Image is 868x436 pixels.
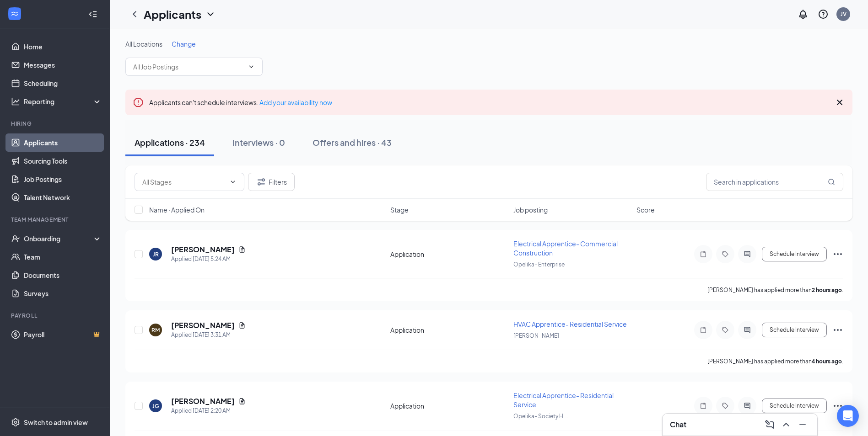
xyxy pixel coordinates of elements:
span: Applicants can't schedule interviews. [149,98,332,106]
div: Applied [DATE] 5:24 AM [171,255,246,264]
svg: Ellipses [832,324,843,335]
svg: Analysis [11,97,20,106]
a: Scheduling [24,74,102,92]
p: [PERSON_NAME] has applied more than . [707,286,843,294]
svg: Document [238,246,246,253]
span: [PERSON_NAME] [513,332,559,339]
svg: Error [133,97,144,108]
svg: Note [698,250,709,258]
span: All Locations [125,40,162,48]
h5: [PERSON_NAME] [171,320,235,330]
svg: MagnifyingGlass [828,178,835,186]
a: Team [24,248,102,266]
h1: Applicants [144,6,201,22]
div: Payroll [11,312,100,319]
input: All Job Postings [133,62,244,72]
svg: ChevronDown [229,178,237,186]
span: Opelika- Society H ... [513,413,568,420]
div: Application [390,401,508,410]
svg: Cross [834,97,845,108]
div: JV [841,10,846,18]
svg: Document [238,322,246,329]
svg: Settings [11,418,20,427]
a: Messages [24,56,102,74]
div: Offers and hires · 43 [313,137,392,148]
a: Surveys [24,284,102,303]
button: Minimize [795,417,810,432]
span: Name · Applied On [149,205,205,214]
b: 4 hours ago [812,358,842,365]
div: RM [151,326,160,334]
svg: ChevronDown [248,63,255,70]
svg: Tag [720,326,731,334]
svg: ComposeMessage [764,419,775,430]
div: Interviews · 0 [232,137,285,148]
div: Open Intercom Messenger [837,405,859,427]
div: Application [390,250,508,259]
svg: WorkstreamLogo [10,9,19,18]
button: ChevronUp [779,417,793,432]
div: Applications · 234 [135,137,205,148]
span: HVAC Apprentice- Residential Service [513,320,627,328]
h5: [PERSON_NAME] [171,245,235,255]
svg: Note [698,402,709,409]
span: Score [636,205,655,214]
span: Electrical Apprentice- Residential Service [513,391,614,409]
div: Application [390,325,508,335]
a: Applicants [24,133,102,152]
button: ComposeMessage [762,417,777,432]
p: [PERSON_NAME] has applied more than . [707,357,843,365]
svg: ActiveChat [742,326,753,334]
svg: Filter [256,176,267,187]
input: All Stages [142,177,226,187]
svg: ActiveChat [742,402,753,409]
svg: Tag [720,402,731,409]
div: JR [153,250,159,258]
button: Filter Filters [248,173,295,191]
div: Applied [DATE] 2:20 AM [171,406,246,415]
svg: ActiveChat [742,250,753,258]
svg: ChevronDown [205,9,216,20]
svg: ChevronUp [781,419,792,430]
b: 2 hours ago [812,287,842,293]
h5: [PERSON_NAME] [171,396,235,406]
h3: Chat [670,420,686,430]
a: Documents [24,266,102,284]
button: Schedule Interview [762,323,827,337]
a: Home [24,37,102,56]
input: Search in applications [706,173,843,191]
button: Schedule Interview [762,247,827,261]
a: Job Postings [24,170,102,188]
button: Schedule Interview [762,399,827,413]
svg: QuestionInfo [818,9,829,20]
svg: Tag [720,250,731,258]
svg: Ellipses [832,249,843,260]
svg: ChevronLeft [129,9,140,20]
a: Sourcing Tools [24,152,102,170]
div: Switch to admin view [24,418,88,427]
div: Team Management [11,216,100,223]
a: PayrollCrown [24,325,102,344]
span: Change [172,40,196,48]
a: Add your availability now [259,98,332,106]
svg: UserCheck [11,234,20,243]
div: Applied [DATE] 3:31 AM [171,330,246,340]
span: Job posting [513,205,548,214]
svg: Document [238,398,246,405]
svg: Collapse [88,10,97,19]
div: Hiring [11,120,100,128]
svg: Notifications [798,9,809,20]
span: Stage [390,205,409,214]
span: Electrical Apprentice- Commercial Construction [513,239,618,257]
svg: Note [698,326,709,334]
a: Talent Network [24,188,102,207]
svg: Minimize [797,419,808,430]
span: Opelika- Enterprise [513,261,565,268]
div: Reporting [24,97,102,106]
div: JG [152,402,159,410]
div: Onboarding [24,234,94,243]
svg: Ellipses [832,400,843,411]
